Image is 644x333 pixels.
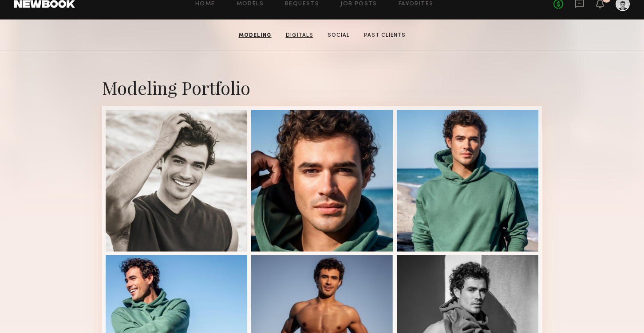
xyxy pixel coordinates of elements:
[340,1,377,7] a: Job Posts
[285,1,319,7] a: Requests
[399,1,434,7] a: Favorites
[237,1,264,7] a: Models
[282,31,317,39] a: Digitals
[324,31,353,39] a: Social
[195,1,215,7] a: Home
[235,31,275,39] a: Modeling
[360,31,409,39] a: Past Clients
[102,76,542,99] div: Modeling Portfolio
